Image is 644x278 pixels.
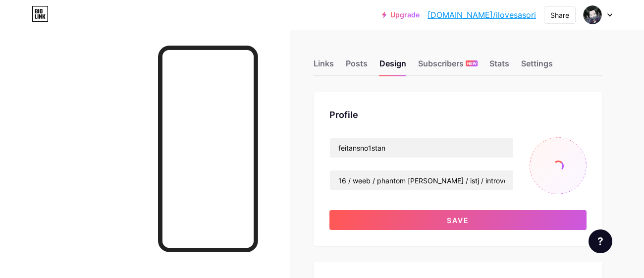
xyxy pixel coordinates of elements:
input: Name [330,138,513,158]
span: NEW [467,60,477,66]
div: Design [379,57,406,75]
div: Subscribers [418,57,478,75]
button: Save [329,210,587,230]
a: [DOMAIN_NAME]/ilovesasori [428,9,536,21]
div: Stats [489,57,509,75]
div: Share [550,10,569,20]
div: Posts [346,57,368,75]
input: Bio [330,170,513,190]
div: Settings [521,57,553,75]
span: Save [447,216,469,224]
div: Links [314,57,334,75]
img: ELLA MARIE FNAF!!!!!!!! [583,5,602,24]
div: Profile [329,108,587,121]
a: Upgrade [382,11,420,19]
